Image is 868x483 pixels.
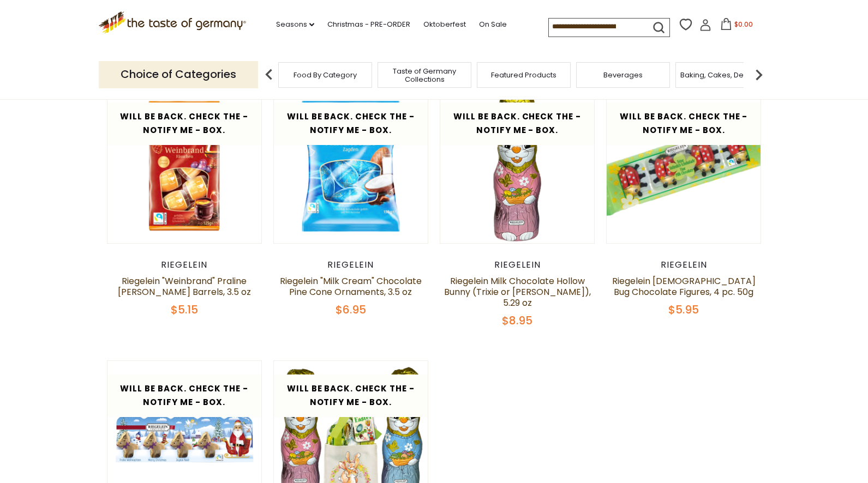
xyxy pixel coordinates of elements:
div: Riegelein [273,259,429,270]
img: Riegelein [607,89,761,243]
a: Beverages [603,71,643,79]
span: $5.15 [171,302,198,317]
span: $5.95 [668,302,699,317]
a: Riegelein "Milk Cream" Chocolate Pine Cone Ornaments, 3.5 oz [280,275,422,298]
a: Taste of Germany Collections [381,67,468,83]
a: Seasons [276,19,314,31]
img: Riegelein [440,89,595,243]
p: Choice of Categories [99,61,258,88]
span: $6.95 [336,302,366,317]
div: Riegelein [440,259,595,270]
div: Riegelein [107,259,262,270]
img: Riegelein [107,89,262,243]
a: Featured Products [491,71,556,79]
a: Riegelein "Weinbrand" Praline [PERSON_NAME] Barrels, 3.5 oz [118,275,251,298]
div: Riegelein [606,259,762,270]
img: Riegelein [274,89,428,243]
button: $0.00 [714,18,760,34]
a: Riegelein Milk Chocolate Hollow Bunny (Trixie or [PERSON_NAME]), 5.29 oz [444,275,591,309]
span: $0.00 [734,20,753,29]
img: previous arrow [258,64,280,86]
a: On Sale [479,19,507,31]
a: Riegelein [DEMOGRAPHIC_DATA] Bug Chocolate Figures, 4 pc. 50g [612,275,756,298]
span: $8.95 [502,313,532,328]
a: Christmas - PRE-ORDER [327,19,410,31]
img: next arrow [748,64,770,86]
a: Food By Category [294,71,357,79]
a: Oktoberfest [423,19,466,31]
a: Baking, Cakes, Desserts [680,71,765,79]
